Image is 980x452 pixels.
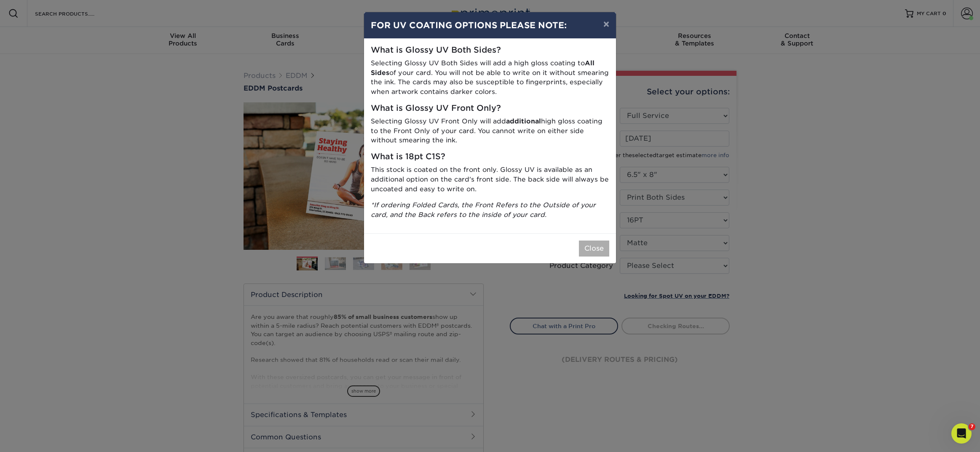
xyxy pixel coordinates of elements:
p: Selecting Glossy UV Front Only will add high gloss coating to the Front Only of your card. You ca... [371,117,609,145]
i: *If ordering Folded Cards, the Front Refers to the Outside of your card, and the Back refers to t... [371,201,596,219]
h5: What is 18pt C1S? [371,152,609,162]
iframe: Intercom live chat [951,423,972,444]
p: Selecting Glossy UV Both Sides will add a high gloss coating to of your card. You will not be abl... [371,59,609,97]
h5: What is Glossy UV Front Only? [371,104,609,113]
button: × [597,12,616,36]
strong: All Sides [371,59,594,77]
h5: What is Glossy UV Both Sides? [371,45,609,55]
button: Close [579,241,609,257]
strong: additional [506,117,541,125]
h4: FOR UV COATING OPTIONS PLEASE NOTE: [371,19,609,32]
span: 7 [969,423,975,430]
p: This stock is coated on the front only. Glossy UV is available as an additional option on the car... [371,165,609,194]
